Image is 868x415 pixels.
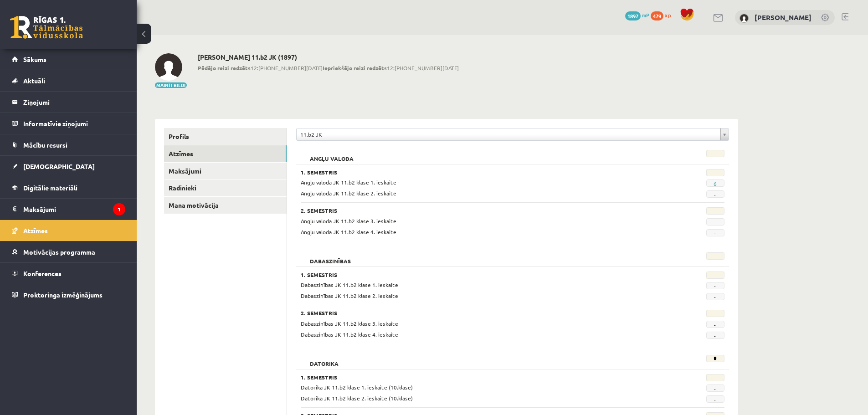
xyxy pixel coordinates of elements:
[301,252,360,261] h2: Dabaszinības
[301,228,396,236] span: Angļu valoda JK 11.b2 klase 4. ieskaite
[301,179,396,186] span: Angļu valoda JK 11.b2 klase 1. ieskaite
[12,156,125,177] a: [DEMOGRAPHIC_DATA]
[23,141,67,149] span: Mācību resursi
[706,321,724,328] span: -
[706,293,724,300] span: -
[301,207,652,214] h3: 2. Semestris
[706,282,724,289] span: -
[12,241,125,262] a: Motivācijas programma
[301,281,398,288] span: Dabaszinības JK 11.b2 klase 1. ieskaite
[23,248,95,256] span: Motivācijas programma
[12,49,125,70] a: Sākums
[23,55,46,63] span: Sākums
[23,184,77,192] span: Digitālie materiāli
[706,395,724,403] span: -
[301,169,652,175] h3: 1. Semestris
[10,16,83,39] a: Rīgas 1. Tālmācības vidusskola
[625,11,641,20] span: 1897
[12,70,125,91] a: Aktuāli
[706,190,724,198] span: -
[301,355,348,364] h2: Datorika
[301,395,413,402] span: Datorika JK 11.b2 klase 2. ieskaite (10.klase)
[12,134,125,155] a: Mācību resursi
[23,226,48,235] span: Atzīmes
[164,145,287,162] a: Atzīmes
[164,163,287,179] a: Maksājumi
[706,218,724,225] span: -
[12,220,125,241] a: Atzīmes
[301,384,413,391] span: Datorika JK 11.b2 klase 1. ieskaite (10.klase)
[714,180,717,187] a: 6
[300,128,717,140] span: 11.b2 JK
[301,150,363,159] h2: Angļu valoda
[198,64,251,72] b: Pēdējo reizi redzēts
[665,11,671,19] span: xp
[23,92,125,113] legend: Ziņojumi
[301,217,396,225] span: Angļu valoda JK 11.b2 klase 3. ieskaite
[642,11,649,19] span: mP
[301,374,652,380] h3: 1. Semestris
[301,190,396,197] span: Angļu valoda JK 11.b2 klase 2. ieskaite
[12,113,125,134] a: Informatīvie ziņojumi
[301,331,398,338] span: Dabaszinības JK 11.b2 klase 4. ieskaite
[23,113,125,134] legend: Informatīvie ziņojumi
[323,64,387,72] b: Iepriekšējo reizi redzēts
[12,177,125,198] a: Digitālie materiāli
[625,11,649,19] a: 1897 mP
[113,203,125,215] i: 1
[164,128,287,145] a: Profils
[740,14,749,23] img: Maija Lielmeža
[164,197,287,214] a: Mana motivācija
[651,11,675,19] a: 479 xp
[23,269,62,277] span: Konferences
[23,162,95,170] span: [DEMOGRAPHIC_DATA]
[12,199,125,220] a: Maksājumi1
[706,332,724,339] span: -
[301,320,398,327] span: Dabaszinības JK 11.b2 klase 3. ieskaite
[155,82,187,88] button: Mainīt bildi
[12,92,125,113] a: Ziņojumi
[301,310,652,316] h3: 2. Semestris
[706,384,724,392] span: -
[12,263,125,284] a: Konferences
[23,199,125,220] legend: Maksājumi
[155,53,182,81] img: Maija Lielmeža
[755,13,812,22] a: [PERSON_NAME]
[12,284,125,305] a: Proktoringa izmēģinājums
[198,53,459,61] h2: [PERSON_NAME] 11.b2 JK (1897)
[164,179,287,196] a: Radinieki
[706,229,724,236] span: -
[301,272,652,278] h3: 1. Semestris
[297,128,729,140] a: 11.b2 JK
[23,77,45,85] span: Aktuāli
[301,292,398,299] span: Dabaszinības JK 11.b2 klase 2. ieskaite
[651,11,663,20] span: 479
[23,291,103,299] span: Proktoringa izmēģinājums
[198,64,459,72] span: 12:[PHONE_NUMBER][DATE] 12:[PHONE_NUMBER][DATE]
